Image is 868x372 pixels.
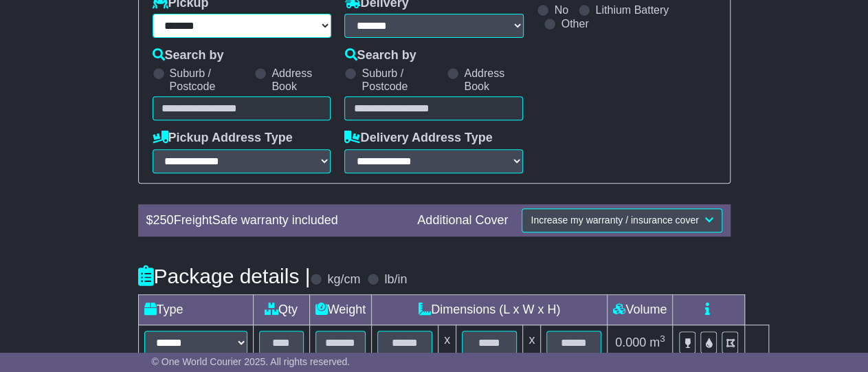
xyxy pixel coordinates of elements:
[153,48,224,63] label: Search by
[522,208,722,232] button: Increase my warranty / insurance cover
[561,17,588,30] label: Other
[410,213,515,228] div: Additional Cover
[152,356,350,367] span: © One World Courier 2025. All rights reserved.
[361,67,440,93] label: Suburb / Postcode
[595,3,669,17] label: Lithium Battery
[554,3,568,17] label: No
[140,213,411,228] div: $ FreightSafe warranty included
[153,131,293,146] label: Pickup Address Type
[271,67,331,93] label: Address Book
[153,213,174,227] span: 250
[138,295,253,325] td: Type
[660,333,665,344] sup: 3
[531,215,698,226] span: Increase my warranty / insurance cover
[138,265,311,287] h4: Package details |
[372,295,608,325] td: Dimensions (L x W x H)
[384,272,407,287] label: lb/in
[438,325,456,361] td: x
[344,48,416,63] label: Search by
[344,131,492,146] label: Delivery Address Type
[253,295,309,325] td: Qty
[649,336,665,349] span: m
[327,272,360,287] label: kg/cm
[309,295,372,325] td: Weight
[608,295,673,325] td: Volume
[615,336,646,349] span: 0.000
[464,67,523,93] label: Address Book
[523,325,541,361] td: x
[170,67,248,93] label: Suburb / Postcode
